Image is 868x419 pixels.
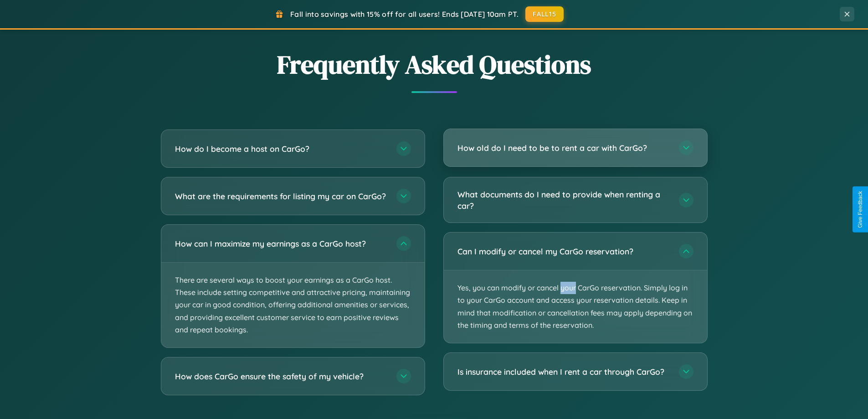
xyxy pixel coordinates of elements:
[457,189,670,211] h3: What documents do I need to provide when renting a car?
[457,366,670,378] h3: Is insurance included when I rent a car through CarGo?
[161,47,708,82] h2: Frequently Asked Questions
[444,270,707,343] p: Yes, you can modify or cancel your CarGo reservation. Simply log in to your CarGo account and acc...
[525,6,564,22] button: FALL15
[457,142,670,154] h3: How old do I need to be to rent a car with CarGo?
[161,263,425,347] p: There are several ways to boost your earnings as a CarGo host. These include setting competitive ...
[175,238,387,249] h3: How can I maximize my earnings as a CarGo host?
[175,191,387,202] h3: What are the requirements for listing my car on CarGo?
[857,191,863,228] div: Give Feedback
[175,371,387,382] h3: How does CarGo ensure the safety of my vehicle?
[175,143,387,155] h3: How do I become a host on CarGo?
[457,246,670,257] h3: Can I modify or cancel my CarGo reservation?
[290,10,519,19] span: Fall into savings with 15% off for all users! Ends [DATE] 10am PT.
